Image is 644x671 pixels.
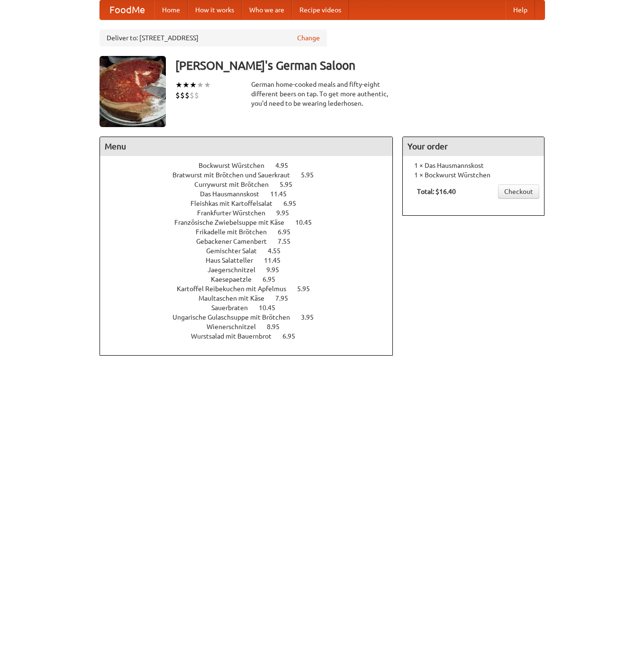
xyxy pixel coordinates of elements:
span: Fleishkas mit Kartoffelsalat [190,200,282,207]
img: angular.jpg [100,56,166,127]
span: 5.95 [297,285,319,293]
a: Gemischter Salat 4.55 [206,247,298,255]
span: 6.95 [278,228,300,236]
a: Sauerbraten 10.45 [211,304,293,312]
span: 6.95 [283,200,306,207]
a: Maultaschen mit Käse 7.95 [199,294,306,302]
a: Kartoffel Reibekuchen mit Apfelmus 5.95 [177,285,327,293]
span: 6.95 [282,332,305,340]
a: Haus Salatteller 11.45 [206,257,298,264]
span: Ungarische Gulaschsuppe mit Brötchen [172,313,299,321]
span: Jaegerschnitzel [208,266,265,274]
li: $ [180,90,185,101]
span: Kartoffel Reibekuchen mit Apfelmus [177,285,296,293]
h3: [PERSON_NAME]'s German Saloon [175,56,545,75]
a: Fleishkas mit Kartoffelsalat 6.95 [190,200,314,207]
h4: Menu [100,137,393,156]
span: 3.95 [301,313,323,321]
span: 9.95 [266,266,289,274]
li: $ [175,90,180,101]
span: 5.95 [280,181,302,188]
a: Wurstsalad mit Bauernbrot 6.95 [191,332,313,340]
a: Das Hausmannskost 11.45 [200,190,304,198]
a: Frankfurter Würstchen 9.95 [197,209,307,217]
a: Gebackener Camenbert 7.55 [196,238,308,245]
span: Gemischter Salat [206,247,266,255]
span: 4.55 [268,247,290,255]
li: ★ [190,80,197,90]
span: Gebackener Camenbert [196,238,276,245]
span: Maultaschen mit Käse [199,294,274,302]
li: 1 × Bockwurst Würstchen [408,170,539,180]
span: 5.95 [301,171,323,179]
a: Who we are [242,0,292,19]
div: Deliver to: [STREET_ADDRESS] [100,29,327,46]
span: Wienerschnitzel [207,323,265,331]
span: 9.95 [276,209,299,217]
a: Recipe videos [292,0,349,19]
li: ★ [197,80,204,90]
span: 11.45 [264,257,290,264]
li: $ [185,90,190,101]
span: Currywurst mit Brötchen [194,181,278,188]
a: Wienerschnitzel 8.95 [207,323,297,331]
a: Help [506,0,535,19]
a: Change [297,33,320,43]
span: 11.45 [270,190,296,198]
a: Kaesepaetzle 6.95 [211,276,293,283]
span: 4.95 [275,162,298,169]
span: Bratwurst mit Brötchen und Sauerkraut [172,171,299,179]
a: Checkout [498,184,539,199]
li: ★ [182,80,190,90]
span: 10.45 [295,219,321,226]
a: Französische Zwiebelsuppe mit Käse 10.45 [174,219,329,226]
a: Bratwurst mit Brötchen und Sauerkraut 5.95 [172,171,331,179]
li: ★ [204,80,211,90]
a: FoodMe [100,0,154,19]
span: Französische Zwiebelsuppe mit Käse [174,219,294,226]
span: Sauerbraten [211,304,257,312]
span: Frikadelle mit Brötchen [196,228,276,236]
a: Currywurst mit Brötchen 5.95 [194,181,310,188]
a: Frikadelle mit Brötchen 6.95 [196,228,308,236]
span: Das Hausmannskost [200,190,269,198]
div: German home-cooked meals and fifty-eight different beers on tap. To get more authentic, you'd nee... [251,80,393,108]
span: Bockwurst Würstchen [199,162,274,169]
a: Bockwurst Würstchen 4.95 [199,162,306,169]
span: 6.95 [263,276,285,283]
span: Frankfurter Würstchen [197,209,275,217]
li: $ [190,90,194,101]
span: Haus Salatteller [206,257,263,264]
a: Ungarische Gulaschsuppe mit Brötchen 3.95 [172,313,331,321]
span: Wurstsalad mit Bauernbrot [191,332,281,340]
li: ★ [175,80,182,90]
a: Jaegerschnitzel 9.95 [208,266,297,274]
b: Total: $16.40 [417,188,456,195]
a: How it works [188,0,242,19]
span: 7.55 [278,238,300,245]
h4: Your order [403,137,544,156]
span: Kaesepaetzle [211,276,261,283]
li: $ [194,90,199,101]
a: Home [154,0,188,19]
span: 10.45 [259,304,285,312]
span: 7.95 [275,294,298,302]
li: 1 × Das Hausmannskost [408,161,539,170]
span: 8.95 [267,323,289,331]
